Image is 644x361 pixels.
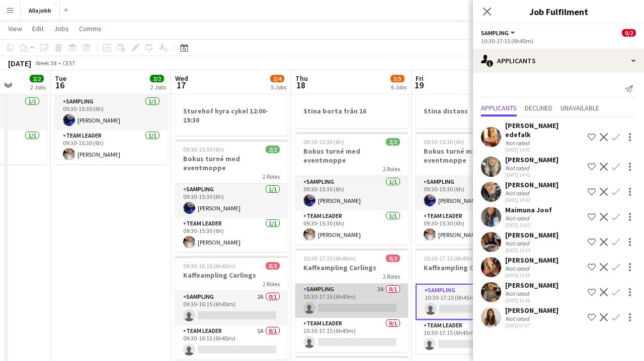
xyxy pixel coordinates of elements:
button: Alla jobb [21,1,60,20]
app-card-role: Sampling1/109:30-15:30 (6h)[PERSON_NAME] [55,96,168,130]
div: Maimuna Joof [505,205,552,214]
app-job-card: 09:30-15:30 (6h)2/2Bokus turné med eventmoppe2 RolesSampling1/109:30-15:30 (6h)[PERSON_NAME]Team ... [55,52,168,164]
div: [DATE] 16:26 [505,297,558,304]
span: 10:30-17:15 (6h45m) [424,255,476,262]
app-job-card: 10:30-17:15 (6h45m)0/2Kaffeampling Carlings2 RolesSampling8A0/110:30-17:15 (6h45m) Team Leader1A0... [416,249,528,354]
h3: Stina borta från 16 [295,106,408,115]
span: 09:30-15:30 (6h) [424,138,464,146]
span: 18 [294,79,308,91]
span: 16 [53,79,66,91]
span: 0/2 [266,262,280,270]
app-card-role: Team Leader1A0/109:30-16:15 (6h45m) [175,325,288,359]
div: 5 Jobs [271,83,286,91]
h3: Kaffeampling Carlings [175,271,288,280]
app-card-role: Team Leader1/109:30-15:30 (6h)[PERSON_NAME] [416,210,528,245]
div: [DATE] 07:07 [505,322,558,329]
span: Applicants [481,104,517,111]
div: Not rated [505,214,531,222]
span: Wed [175,74,188,83]
div: [DATE] 14:41 [505,147,584,153]
div: [PERSON_NAME] [505,256,558,265]
div: CEST [62,59,75,67]
span: 0/2 [386,255,400,262]
div: [DATE] 14:42 [505,197,558,203]
a: Jobs [50,22,73,35]
span: 09:30-15:30 (6h) [303,138,344,146]
span: 0/2 [622,29,636,37]
div: Not rated [505,139,531,147]
app-card-role: Sampling1/109:30-15:30 (6h)[PERSON_NAME] [416,176,528,210]
h3: Kaffeampling Carlings [416,263,528,272]
span: 2/2 [386,138,400,146]
div: [PERSON_NAME] [505,306,558,315]
app-card-role: Sampling1/109:30-15:30 (6h)[PERSON_NAME] [175,184,288,218]
app-card-role: Team Leader1/109:30-15:30 (6h)[PERSON_NAME] [295,210,408,245]
span: Thu [295,74,308,83]
div: 2 Jobs [150,83,166,91]
app-card-role: Sampling3A0/110:30-17:15 (6h45m) [295,284,408,318]
h3: Job Fulfilment [473,5,644,18]
app-job-card: Sturehof hyra cykel 12:00-19:30 [175,92,288,136]
span: 2 Roles [383,165,400,173]
span: View [8,24,22,33]
span: Comms [79,24,102,33]
span: 09:30-16:15 (6h45m) [183,262,235,270]
div: 6 Jobs [391,83,407,91]
span: Sampling [481,29,509,37]
a: View [4,22,26,35]
span: 19 [414,79,424,91]
div: 10:30-17:15 (6h45m)0/2Kaffeampling Carlings2 RolesSampling3A0/110:30-17:15 (6h45m) Team Leader0/1... [295,249,408,352]
div: [DATE] 14:41 [505,172,558,178]
app-card-role: Team Leader0/110:30-17:15 (6h45m) [295,318,408,352]
span: Unavailable [560,104,599,111]
div: [DATE] [8,58,31,68]
div: [PERSON_NAME] edefalk [505,121,584,139]
span: 2 Roles [383,273,400,280]
div: [PERSON_NAME] [505,230,558,239]
app-job-card: 09:30-15:30 (6h)2/2Bokus turné med eventmoppe2 RolesSampling1/109:30-15:30 (6h)[PERSON_NAME]Team ... [416,132,528,245]
div: Not rated [505,265,531,272]
div: Not rated [505,290,531,297]
app-card-role: Sampling1/109:30-15:30 (6h)[PERSON_NAME] [295,176,408,210]
span: Tue [55,74,66,83]
span: 2 Roles [263,280,280,288]
app-card-role: Team Leader1A0/110:30-17:15 (6h45m) [416,320,528,354]
div: 2 Jobs [30,83,46,91]
app-job-card: 09:30-16:15 (6h45m)0/2Kaffeampling Carlings2 RolesSampling2A0/109:30-16:15 (6h45m) Team Leader1A0... [175,256,288,359]
h3: Kaffeampling Carlings [295,263,408,272]
div: Not rated [505,315,531,322]
app-job-card: 09:30-15:30 (6h)2/2Bokus turné med eventmoppe2 RolesSampling1/109:30-15:30 (6h)[PERSON_NAME]Team ... [295,132,408,245]
span: Declined [525,104,552,111]
span: 09:30-15:30 (6h) [183,146,224,153]
div: [PERSON_NAME] [505,281,558,290]
div: [DATE] 15:03 [505,222,552,228]
app-card-role: Team Leader1/109:30-15:30 (6h)[PERSON_NAME] [175,218,288,252]
span: Jobs [54,24,69,33]
span: 10:30-17:15 (6h45m) [303,255,356,262]
span: Fri [416,74,424,83]
app-card-role: Sampling2A0/109:30-16:15 (6h45m) [175,291,288,325]
div: 10:30-17:15 (6h45m) [481,37,636,45]
h3: Stina distans [416,106,528,115]
app-card-role: Sampling8A0/110:30-17:15 (6h45m) [416,284,528,320]
div: [DATE] 15:38 [505,272,558,279]
span: 2/2 [150,75,164,82]
app-job-card: 09:30-15:30 (6h)2/2Bokus turné med eventmoppe2 RolesSampling1/109:30-15:30 (6h)[PERSON_NAME]Team ... [175,140,288,252]
span: 2/4 [270,75,284,82]
div: Not rated [505,189,531,197]
app-card-role: Team Leader1/109:30-15:30 (6h)[PERSON_NAME] [55,130,168,164]
h3: Bokus turné med eventmoppe [416,147,528,165]
h3: Bokus turné med eventmoppe [175,154,288,172]
h3: Bokus turné med eventmoppe [295,147,408,165]
div: Applicants [473,49,644,73]
app-job-card: Stina borta från 16 [295,92,408,128]
div: [PERSON_NAME] [505,155,558,164]
span: 3/5 [390,75,405,82]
